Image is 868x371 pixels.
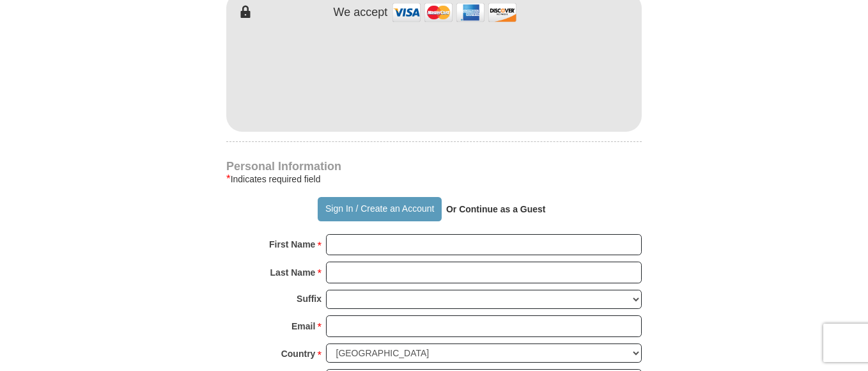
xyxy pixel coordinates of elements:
button: Sign In / Create an Account [318,197,441,221]
strong: Country [281,345,316,363]
h4: Personal Information [226,161,642,171]
strong: Suffix [297,290,322,308]
div: Indicates required field [226,171,642,187]
strong: First Name [269,235,315,253]
strong: Last Name [270,264,316,281]
strong: Or Continue as a Guest [446,204,546,214]
strong: Email [291,317,315,335]
h4: We accept [334,6,388,20]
